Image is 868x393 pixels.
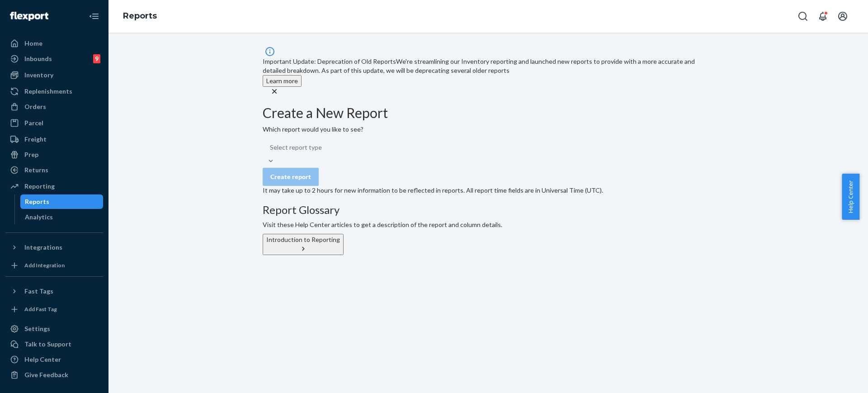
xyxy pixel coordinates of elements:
[85,7,103,25] button: Close Navigation
[842,174,859,220] button: Help Center
[263,168,319,186] button: Create report
[263,105,714,120] h2: Create a New Report
[5,337,103,351] a: Talk to Support
[5,284,103,298] button: Fast Tags
[24,182,55,191] div: Reporting
[24,166,48,175] div: Returns
[24,305,57,313] div: Add Fast Tag
[5,368,103,382] button: Give Feedback
[5,132,103,147] a: Freight
[266,235,340,244] div: Introduction to Reporting
[263,57,695,74] span: We're streamlining our Inventory reporting and launched new reports to provide with a more accura...
[24,102,46,111] div: Orders
[20,194,104,209] a: Reports
[5,99,103,114] a: Orders
[5,302,103,317] a: Add Fast Tag
[24,118,43,128] div: Parcel
[263,125,714,134] p: Which report would you like to see?
[270,87,279,96] button: close
[24,370,68,379] div: Give Feedback
[263,234,344,255] button: Introduction to Reporting
[5,147,103,162] a: Prep
[5,163,103,177] a: Returns
[24,261,65,269] div: Add Integration
[24,135,47,144] div: Freight
[5,352,103,367] a: Help Center
[5,258,103,273] a: Add Integration
[5,179,103,194] a: Reporting
[5,322,103,336] a: Settings
[794,7,812,25] button: Open Search Box
[25,197,49,206] div: Reports
[5,36,103,51] a: Home
[814,7,832,25] button: Open notifications
[270,172,311,181] div: Create report
[24,39,42,48] div: Home
[5,68,103,82] a: Inventory
[834,7,852,25] button: Open account menu
[24,355,61,364] div: Help Center
[24,324,50,333] div: Settings
[263,57,396,65] span: Important Update: Deprecation of Old Reports
[24,150,38,159] div: Prep
[24,340,71,349] div: Talk to Support
[5,240,103,255] button: Integrations
[20,210,104,224] a: Analytics
[24,87,72,96] div: Replenishments
[10,12,48,21] img: Flexport logo
[5,116,103,130] a: Parcel
[24,54,52,63] div: Inbounds
[116,3,164,29] ol: breadcrumbs
[5,52,103,66] a: Inbounds9
[263,75,302,87] button: Learn more
[93,54,100,63] div: 9
[25,213,53,222] div: Analytics
[24,287,53,296] div: Fast Tags
[24,243,62,252] div: Integrations
[263,220,714,229] p: Visit these Help Center articles to get a description of the report and column details.
[24,71,53,80] div: Inventory
[263,204,714,216] h3: Report Glossary
[5,84,103,99] a: Replenishments
[263,186,714,195] p: It may take up to 2 hours for new information to be reflected in reports. All report time fields ...
[270,143,322,152] div: Select report type
[123,11,157,21] a: Reports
